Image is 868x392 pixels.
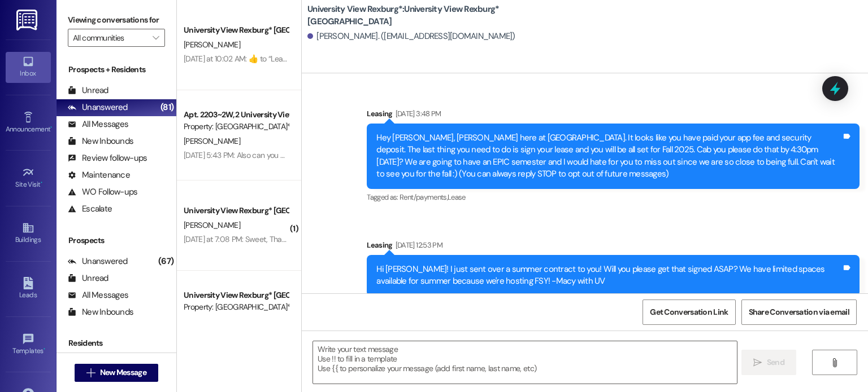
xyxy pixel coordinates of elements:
[184,136,240,146] span: [PERSON_NAME]
[6,218,51,249] a: Buildings
[367,189,860,205] div: Tagged as:
[741,350,796,375] button: Send
[41,179,42,187] span: •
[6,163,51,193] a: Site Visit •
[155,253,176,270] div: (67)
[184,109,288,121] div: Apt. 2203~2W, 2 University View Rexburg
[184,121,288,133] div: Property: [GEOGRAPHIC_DATA]*
[6,329,51,360] a: Templates •
[68,102,128,113] div: Unanswered
[57,235,176,246] div: Prospects
[400,192,448,202] span: Rent/payments ,
[184,220,240,230] span: [PERSON_NAME]
[6,52,51,82] a: Inbox
[44,345,45,353] span: •
[184,289,288,301] div: University View Rexburg* [GEOGRAPHIC_DATA]
[68,11,165,29] label: Viewing conversations for
[68,135,133,147] div: New Inbounds
[741,299,857,325] button: Share Conversation via email
[68,186,137,198] div: WO Follow-ups
[68,118,128,130] div: All Messages
[184,205,288,217] div: University View Rexburg* [GEOGRAPHIC_DATA]
[393,108,441,120] div: [DATE] 3:48 PM
[68,306,133,318] div: New Inbounds
[73,29,147,47] input: All communities
[184,301,288,313] div: Property: [GEOGRAPHIC_DATA]*
[367,108,860,124] div: Leasing
[307,3,533,28] b: University View Rexburg*: University View Rexburg* [GEOGRAPHIC_DATA]
[153,33,159,42] i: 
[393,239,442,251] div: [DATE] 12:53 PM
[86,368,95,377] i: 
[184,150,682,160] div: [DATE] 5:43 PM: Also can you send me messages to my cell phone number at [PHONE_NUMBER] this is m...
[57,337,176,349] div: Residents
[184,39,240,50] span: [PERSON_NAME]
[68,203,112,215] div: Escalate
[68,256,128,267] div: Unanswered
[68,289,128,301] div: All Messages
[749,306,849,318] span: Share Conversation via email
[75,364,158,382] button: New Message
[753,358,762,367] i: 
[184,24,288,36] div: University View Rexburg* [GEOGRAPHIC_DATA]
[68,85,108,96] div: Unread
[830,358,839,367] i: 
[68,272,108,284] div: Unread
[100,367,146,378] span: New Message
[643,299,735,325] button: Get Conversation Link
[184,54,769,64] div: [DATE] at 10:02 AM: ​👍​ to “ Leasing (University View Rexburg*): Yes!! Please make sure you respe...
[448,192,466,202] span: Lease
[307,30,515,42] div: [PERSON_NAME]. ([EMAIL_ADDRESS][DOMAIN_NAME])
[650,306,728,318] span: Get Conversation Link
[767,356,784,368] span: Send
[68,169,130,181] div: Maintenance
[16,10,40,30] img: ResiDesk Logo
[50,124,52,131] span: •
[367,239,860,255] div: Leasing
[376,132,841,180] div: Hey [PERSON_NAME], [PERSON_NAME] here at [GEOGRAPHIC_DATA]. It looks like you have paid your app ...
[6,274,51,304] a: Leads
[68,152,147,164] div: Review follow-ups
[57,64,176,76] div: Prospects + Residents
[376,263,841,288] div: Hi [PERSON_NAME]! I just sent over a summer contract to you! Will you please get that signed ASAP...
[158,99,176,116] div: (81)
[184,234,351,244] div: [DATE] at 7:08 PM: Sweet, Thanks! Can we do 5-9?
